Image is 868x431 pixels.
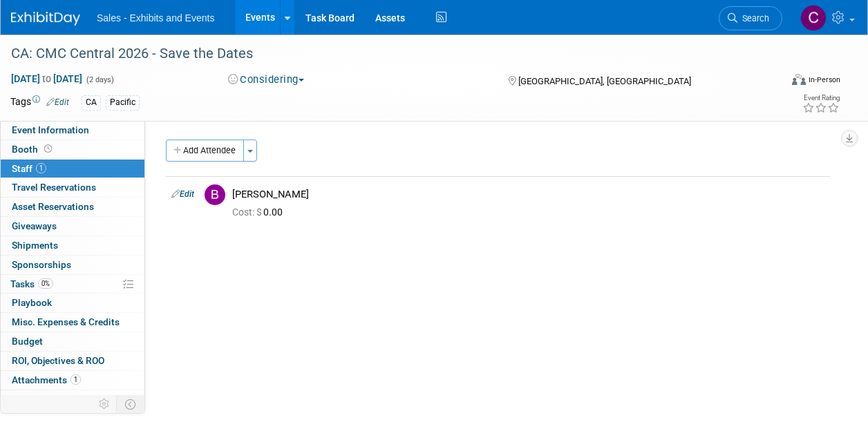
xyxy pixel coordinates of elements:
a: Asset Reservations [1,198,144,216]
span: [GEOGRAPHIC_DATA], [GEOGRAPHIC_DATA] [518,76,691,86]
button: Add Attendee [166,140,244,162]
a: Edit [171,189,194,199]
span: 0.00 [232,207,288,218]
span: Sponsorships [12,259,71,270]
span: Booth not reserved yet [41,144,55,154]
img: B.jpg [205,184,225,205]
span: Attachments [12,374,81,385]
div: CA: CMC Central 2026 - Save the Dates [6,41,769,66]
div: Event Format [719,72,840,93]
div: Pacific [106,95,140,110]
img: Format-Inperson.png [792,74,806,85]
td: Toggle Event Tabs [117,395,145,413]
a: Search [719,6,782,30]
a: Tasks0% [1,275,144,294]
div: Event Rating [802,95,840,102]
a: Attachments1 [1,371,144,390]
span: [DATE] [DATE] [10,73,83,85]
div: [PERSON_NAME] [232,188,824,201]
span: Budget [12,336,43,347]
a: Event Information [1,121,144,140]
a: Shipments [1,236,144,255]
span: ROI, Objectives & ROO [12,355,104,366]
span: (2 days) [85,75,114,84]
span: Giveaways [12,220,57,231]
span: 0% [38,278,53,289]
span: 1 [36,163,46,173]
a: Playbook [1,294,144,312]
td: Personalize Event Tab Strip [93,395,117,413]
button: Considering [223,73,310,87]
span: Cost: $ [232,207,263,218]
span: to [40,73,53,84]
a: more [1,390,144,409]
span: Travel Reservations [12,182,96,193]
span: Misc. Expenses & Credits [12,316,120,327]
span: Booth [12,144,55,155]
span: Asset Reservations [12,201,94,212]
div: In-Person [808,75,840,85]
a: Edit [46,97,69,107]
img: ExhibitDay [11,12,80,26]
span: Tasks [10,278,53,289]
a: Booth [1,140,144,159]
span: Event Information [12,124,89,135]
span: Playbook [12,297,52,308]
a: Budget [1,332,144,351]
a: Staff1 [1,160,144,178]
span: Sales - Exhibits and Events [97,12,214,23]
td: Tags [10,95,69,111]
a: Misc. Expenses & Credits [1,313,144,332]
span: Search [737,13,769,23]
span: more [9,394,31,405]
span: Shipments [12,240,58,251]
img: Christine Lurz [800,5,827,31]
a: Giveaways [1,217,144,236]
a: ROI, Objectives & ROO [1,352,144,370]
div: CA [82,95,101,110]
a: Sponsorships [1,256,144,274]
span: 1 [70,374,81,385]
a: Travel Reservations [1,178,144,197]
span: Staff [12,163,46,174]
